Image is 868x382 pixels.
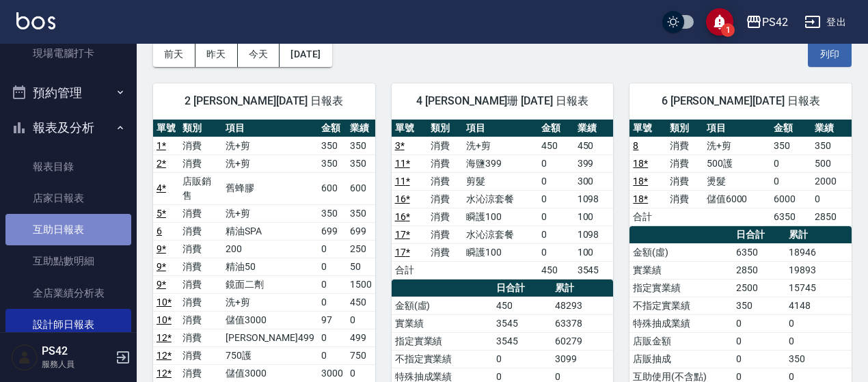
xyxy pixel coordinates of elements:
td: 350 [733,297,785,314]
table: a dense table [392,120,614,279]
td: 消費 [427,208,463,226]
td: 0 [770,154,811,172]
a: 互助點數明細 [5,245,131,277]
img: Person [11,344,38,371]
div: PS42 [762,14,788,31]
td: 金額(虛) [392,297,493,314]
td: 750護 [222,346,318,364]
td: 1098 [574,226,614,243]
td: 消費 [179,204,222,222]
td: 250 [347,240,375,258]
td: 350 [770,137,811,154]
span: 1 [721,23,735,37]
td: 699 [318,222,347,240]
td: 0 [733,314,785,332]
td: 2000 [811,172,852,190]
button: 登出 [799,10,852,35]
td: 0 [733,332,785,350]
button: [DATE] [280,42,331,67]
td: 消費 [179,364,222,382]
td: 450 [538,261,573,279]
td: 消費 [427,190,463,208]
th: 類別 [666,120,703,137]
a: 8 [633,140,638,151]
td: 水沁涼套餐 [463,226,538,243]
span: 2 [PERSON_NAME][DATE] 日報表 [169,94,359,108]
td: 6350 [770,208,811,226]
td: 50 [347,258,375,275]
td: 200 [222,240,318,258]
td: 不指定實業績 [392,350,493,368]
td: 海鹽399 [463,154,538,172]
td: 指定實業績 [392,332,493,350]
td: 15745 [785,279,852,297]
th: 項目 [222,120,318,137]
td: 不指定實業績 [629,297,733,314]
td: 鏡面二劑 [222,275,318,293]
td: 0 [493,350,551,368]
td: 350 [347,137,375,154]
td: 500 [811,154,852,172]
td: 6350 [733,243,785,261]
td: 450 [574,137,614,154]
td: 精油50 [222,258,318,275]
td: 0 [318,240,347,258]
a: 6 [157,226,162,236]
td: 0 [318,275,347,293]
td: 0 [785,332,852,350]
button: 預約管理 [5,75,131,111]
td: 350 [318,154,347,172]
td: 合計 [392,261,427,279]
td: 350 [318,137,347,154]
td: 剪髮 [463,172,538,190]
th: 業績 [574,120,614,137]
td: 消費 [427,154,463,172]
td: 消費 [179,222,222,240]
th: 業績 [811,120,852,137]
td: 63378 [552,314,614,332]
table: a dense table [629,120,852,226]
th: 金額 [538,120,573,137]
th: 累計 [785,226,852,244]
td: 0 [318,293,347,311]
th: 單號 [629,120,666,137]
p: 服務人員 [42,358,111,370]
a: 現場電腦打卡 [5,38,131,69]
td: 0 [538,190,573,208]
img: Logo [16,12,55,29]
td: 特殊抽成業績 [629,314,733,332]
td: 60279 [552,332,614,350]
span: 4 [PERSON_NAME]珊 [DATE] 日報表 [408,94,597,108]
th: 業績 [347,120,375,137]
td: 600 [347,172,375,204]
td: 3545 [574,261,614,279]
td: 0 [785,314,852,332]
td: 350 [347,204,375,222]
td: 0 [347,364,375,382]
td: 儲值3000 [222,364,318,382]
td: 97 [318,311,347,329]
td: 消費 [179,346,222,364]
td: 精油SPA [222,222,318,240]
td: 1500 [347,275,375,293]
td: 0 [318,258,347,275]
td: 實業績 [392,314,493,332]
td: 0 [538,226,573,243]
td: 洗+剪 [222,293,318,311]
th: 單號 [392,120,427,137]
td: 瞬護100 [463,208,538,226]
td: 消費 [666,190,703,208]
td: 實業績 [629,261,733,279]
button: 列印 [808,42,852,67]
td: 450 [538,137,573,154]
a: 全店業績分析表 [5,277,131,309]
td: 350 [347,154,375,172]
button: 今天 [238,42,280,67]
td: 0 [770,172,811,190]
td: 0 [347,311,375,329]
td: 500護 [703,154,771,172]
td: 48293 [552,297,614,314]
td: 消費 [179,240,222,258]
td: 18946 [785,243,852,261]
td: 燙髮 [703,172,771,190]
